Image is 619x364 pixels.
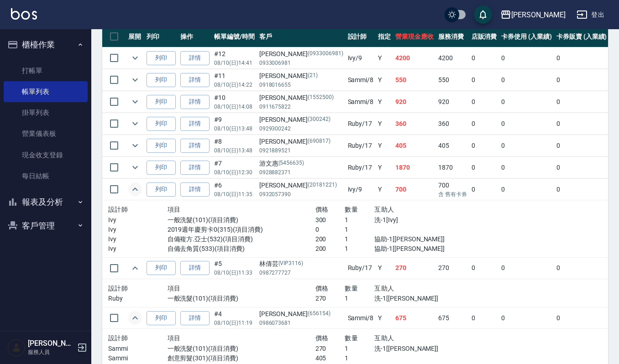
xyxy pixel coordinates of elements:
[554,257,609,279] td: 0
[144,26,178,47] th: 列印
[147,73,176,87] button: 列印
[180,311,210,325] a: 詳情
[212,257,257,279] td: #5
[315,294,345,303] p: 270
[214,146,255,155] p: 08/10 (日) 13:48
[376,257,393,279] td: Y
[374,244,463,254] p: 協助-1[[PERSON_NAME]]
[376,26,393,47] th: 指定
[168,206,181,213] span: 項目
[212,69,257,91] td: #11
[554,157,609,178] td: 0
[180,117,210,131] a: 詳情
[469,179,499,200] td: 0
[147,311,176,325] button: 列印
[315,334,329,342] span: 價格
[308,137,330,146] p: (690817)
[108,225,168,234] p: Ivy
[438,190,467,198] p: 含 舊有卡券
[212,135,257,156] td: #8
[214,319,255,327] p: 08/10 (日) 11:19
[346,257,376,279] td: Ruby /17
[345,285,358,292] span: 數量
[147,161,176,175] button: 列印
[345,234,374,244] p: 1
[376,69,393,91] td: Y
[436,179,469,200] td: 700
[374,234,463,244] p: 協助-1[[PERSON_NAME]]
[346,47,376,69] td: Ivy /9
[108,285,128,292] span: 設計師
[212,307,257,329] td: #4
[212,157,257,178] td: #7
[469,26,499,47] th: 店販消費
[345,206,358,213] span: 數量
[4,60,88,81] a: 打帳單
[259,168,343,177] p: 0928882371
[315,234,345,244] p: 200
[393,91,436,113] td: 920
[554,47,609,69] td: 0
[108,244,168,254] p: Ivy
[147,261,176,275] button: 列印
[259,81,343,89] p: 0918016655
[346,157,376,178] td: Ruby /17
[128,261,142,275] button: expand row
[147,139,176,153] button: 列印
[308,71,318,81] p: (21)
[214,59,255,67] p: 08/10 (日) 14:41
[374,294,463,303] p: 洗-1[[PERSON_NAME]]
[4,190,88,214] button: 報表及分析
[345,344,374,354] p: 1
[376,91,393,113] td: Y
[345,334,358,342] span: 數量
[308,181,337,190] p: (20181221)
[259,319,343,327] p: 0986073681
[554,113,609,135] td: 0
[108,206,128,213] span: 設計師
[214,81,255,89] p: 08/10 (日) 14:22
[259,146,343,155] p: 0921889521
[214,125,255,133] p: 08/10 (日) 13:48
[497,5,569,24] button: [PERSON_NAME]
[499,91,554,113] td: 0
[168,215,315,225] p: 一般洗髮(101)(項目消費)
[278,259,304,269] p: (VIP3116)
[376,179,393,200] td: Y
[168,234,315,244] p: 自備複方.亞士(532)(項目消費)
[212,179,257,200] td: #6
[212,91,257,113] td: #10
[499,47,554,69] td: 0
[212,47,257,69] td: #12
[7,338,26,357] img: Person
[4,123,88,144] a: 營業儀表板
[28,348,74,356] p: 服務人員
[128,95,142,109] button: expand row
[4,102,88,123] a: 掛單列表
[259,71,343,81] div: [PERSON_NAME]
[108,234,168,244] p: Ivy
[554,69,609,91] td: 0
[436,91,469,113] td: 920
[469,91,499,113] td: 0
[128,51,142,65] button: expand row
[128,161,142,174] button: expand row
[168,344,315,354] p: 一般洗髮(101)(項目消費)
[436,135,469,156] td: 405
[178,26,212,47] th: 操作
[108,215,168,225] p: Ivy
[376,113,393,135] td: Y
[315,354,345,363] p: 405
[346,26,376,47] th: 設計師
[436,157,469,178] td: 1870
[374,344,463,354] p: 洗-1[[PERSON_NAME]]
[436,307,469,329] td: 675
[346,135,376,156] td: Ruby /17
[128,73,142,87] button: expand row
[212,26,257,47] th: 帳單編號/時間
[11,8,37,20] img: Logo
[168,354,315,363] p: 創意剪髮(301)(項目消費)
[180,95,210,109] a: 詳情
[259,137,343,146] div: [PERSON_NAME]
[554,91,609,113] td: 0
